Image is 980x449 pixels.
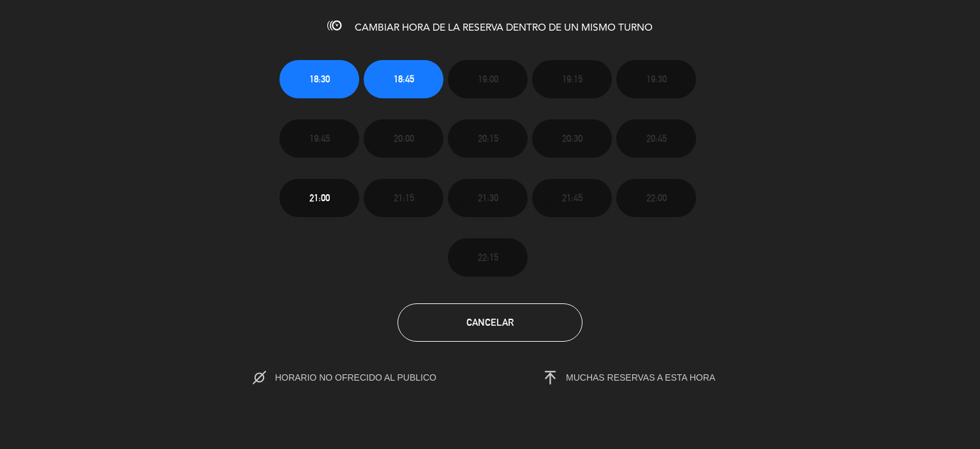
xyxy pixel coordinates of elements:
span: 18:30 [309,72,330,86]
button: 20:00 [364,119,443,158]
button: 18:45 [364,60,443,98]
span: 19:15 [562,72,583,86]
span: 21:30 [478,190,498,205]
span: 21:15 [394,190,414,205]
span: 19:45 [309,131,330,146]
button: 19:45 [279,119,359,158]
button: 21:30 [448,179,528,217]
button: 19:00 [448,60,528,98]
button: 21:00 [279,179,359,217]
button: 19:30 [616,60,696,98]
span: 20:30 [562,131,583,146]
button: 19:15 [532,60,612,98]
span: MUCHAS RESERVAS A ESTA HORA [566,372,715,383]
span: 22:15 [478,250,498,264]
button: 18:30 [279,60,359,98]
span: Cancelar [466,317,514,328]
span: CAMBIAR HORA DE LA RESERVA DENTRO DE UN MISMO TURNO [355,23,653,33]
span: 19:00 [478,72,498,86]
button: 20:30 [532,119,612,158]
span: 20:00 [394,131,414,146]
button: 21:45 [532,179,612,217]
button: Cancelar [397,303,583,342]
span: 20:15 [478,131,498,146]
button: 20:45 [616,119,696,158]
button: 20:15 [448,119,528,158]
button: 21:15 [364,179,443,217]
span: HORARIO NO OFRECIDO AL PUBLICO [275,372,463,383]
span: 22:00 [646,190,667,205]
span: 18:45 [394,72,414,86]
span: 21:00 [309,190,330,205]
button: 22:15 [448,238,528,277]
span: 19:30 [646,72,667,86]
span: 20:45 [646,131,667,146]
span: 21:45 [562,190,583,205]
button: 22:00 [616,179,696,217]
